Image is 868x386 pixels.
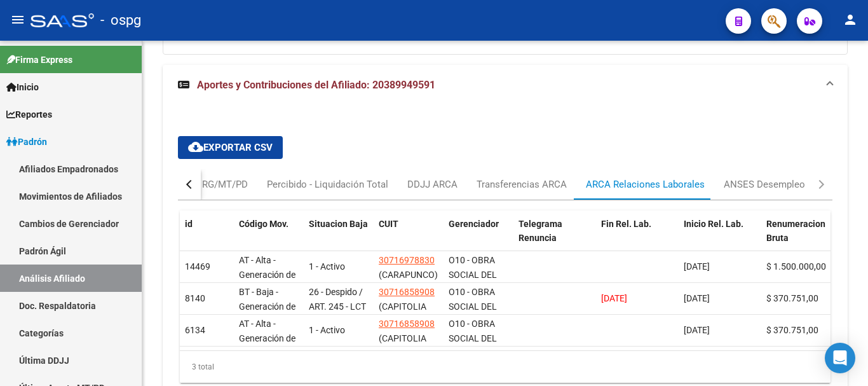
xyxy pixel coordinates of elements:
[188,139,203,155] mat-icon: cloud_download
[379,287,435,297] span: 30716858908
[163,65,848,106] mat-expansion-panel-header: Aportes y Contribuciones del Afiliado: 20389949591
[267,177,388,191] div: Percibido - Liquidación Total
[379,301,426,326] span: (CAPITOLIA S.R.L)
[188,142,273,153] span: Exportar CSV
[449,255,497,308] span: O10 - OBRA SOCIAL DEL PERSONAL GRAFICO
[684,293,710,303] span: [DATE]
[513,210,596,266] datatable-header-cell: Telegrama Renuncia
[596,210,679,266] datatable-header-cell: Fin Rel. Lab.
[449,287,497,340] span: O10 - OBRA SOCIAL DEL PERSONAL GRAFICO
[239,319,295,358] span: AT - Alta - Generación de clave
[684,219,743,229] span: Inicio Rel. Lab.
[6,53,72,67] span: Firma Express
[374,210,444,266] datatable-header-cell: CUIT
[601,293,627,303] span: [DATE]
[825,343,855,373] div: Open Intercom Messenger
[766,219,825,244] span: Renumeracion Bruta
[239,219,288,229] span: Código Mov.
[601,219,651,229] span: Fin Rel. Lab.
[586,177,705,191] div: ARCA Relaciones Laborales
[185,325,205,335] span: 6134
[239,287,295,326] span: BT - Baja - Generación de Clave
[766,293,818,303] span: $ 370.751,00
[185,261,210,272] span: 14469
[679,210,761,266] datatable-header-cell: Inicio Rel. Lab.
[309,287,366,312] span: 26 - Despido / ART. 245 - LCT
[185,219,193,229] span: id
[100,6,141,34] span: - ospg
[178,136,283,159] button: Exportar CSV
[180,210,234,266] datatable-header-cell: id
[180,351,831,383] div: 3 total
[761,210,831,266] datatable-header-cell: Renumeracion Bruta
[477,177,567,191] div: Transferencias ARCA
[185,293,205,303] span: 8140
[379,219,398,229] span: CUIT
[519,219,562,244] span: Telegrama Renuncia
[10,12,25,27] mat-icon: menu
[843,12,858,27] mat-icon: person
[6,80,39,94] span: Inicio
[197,79,435,91] span: Aportes y Contribuciones del Afiliado: 20389949591
[6,107,52,121] span: Reportes
[449,219,499,229] span: Gerenciador
[444,210,513,266] datatable-header-cell: Gerenciador
[309,219,368,229] span: Situacion Baja
[766,325,818,335] span: $ 370.751,00
[309,261,345,272] span: 1 - Activo
[684,325,710,335] span: [DATE]
[684,261,710,272] span: [DATE]
[379,319,435,329] span: 30716858908
[379,255,435,265] span: 30716978830
[6,135,47,149] span: Padrón
[309,325,345,335] span: 1 - Activo
[379,333,426,358] span: (CAPITOLIA S.R.L)
[234,210,304,266] datatable-header-cell: Código Mov.
[239,255,295,294] span: AT - Alta - Generación de clave
[407,177,458,191] div: DDJJ ARCA
[304,210,374,266] datatable-header-cell: Situacion Baja
[449,319,497,372] span: O10 - OBRA SOCIAL DEL PERSONAL GRAFICO
[379,270,438,280] span: (CARAPUNCO)
[724,177,805,191] div: ANSES Desempleo
[766,261,826,272] span: $ 1.500.000,00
